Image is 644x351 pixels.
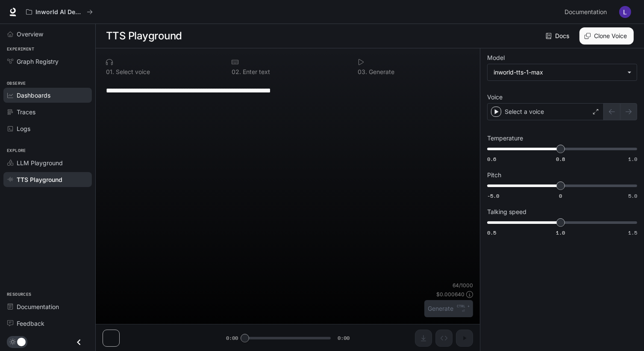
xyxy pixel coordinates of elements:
p: 64 / 1000 [453,282,473,289]
a: LLM Playground [3,155,92,170]
button: User avatar [617,3,634,21]
span: Logs [17,124,30,133]
div: inworld-tts-1-max [488,64,637,80]
span: 0.6 [487,155,496,163]
a: Documentation [561,3,613,21]
span: 5.0 [628,192,637,199]
span: 0.5 [487,229,496,236]
span: 0.8 [556,155,565,163]
p: Temperature [487,135,523,141]
p: Enter text [241,69,270,75]
a: TTS Playground [3,172,92,187]
a: Docs [544,27,573,45]
p: Inworld AI Demos [35,9,83,16]
a: Feedback [3,316,92,331]
a: Traces [3,104,92,119]
p: $ 0.000640 [436,291,465,298]
span: 1.5 [628,229,637,236]
img: User avatar [619,6,631,18]
div: inworld-tts-1-max [494,68,623,77]
h1: TTS Playground [106,27,182,45]
a: Graph Registry [3,54,92,69]
p: Select voice [114,69,150,75]
p: 0 3 . [358,69,367,75]
a: Dashboards [3,88,92,103]
a: Documentation [3,299,92,314]
span: Dashboards [17,91,50,100]
p: Model [487,55,505,61]
span: Feedback [17,319,44,328]
span: Traces [17,107,35,116]
span: Documentation [565,7,607,18]
a: Logs [3,121,92,136]
span: 0 [559,192,562,199]
a: Overview [3,27,92,42]
p: Voice [487,94,503,100]
span: Dark mode toggle [17,337,26,346]
span: Graph Registry [17,57,59,66]
p: Talking speed [487,209,526,215]
p: Generate [367,69,394,75]
span: 1.0 [556,229,565,236]
span: Documentation [17,302,59,311]
p: 0 2 . [232,69,241,75]
span: 1.0 [628,155,637,163]
button: Clone Voice [579,27,634,45]
span: LLM Playground [17,158,63,167]
button: Close drawer [69,333,88,351]
span: Overview [17,30,43,39]
button: All workspaces [22,3,97,21]
p: Pitch [487,172,501,178]
p: 0 1 . [106,69,114,75]
span: -5.0 [487,192,499,199]
span: TTS Playground [17,175,62,184]
p: Select a voice [505,107,544,116]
